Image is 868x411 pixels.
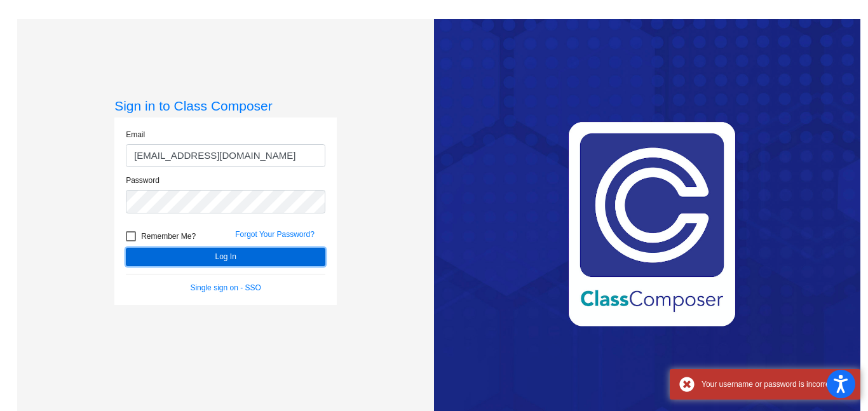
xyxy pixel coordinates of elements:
h3: Sign in to Class Composer [114,98,337,114]
button: Log In [126,248,325,266]
a: Forgot Your Password? [235,230,315,239]
span: Remember Me? [141,229,196,244]
label: Email [126,129,145,140]
a: Single sign on - SSO [190,283,261,292]
label: Password [126,175,159,186]
div: Your username or password is incorrect [702,379,851,390]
